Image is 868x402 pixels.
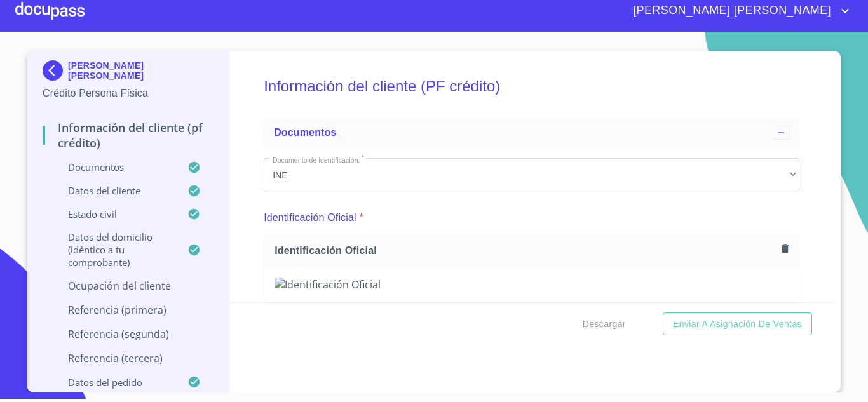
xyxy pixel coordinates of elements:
p: Referencia (tercera) [43,351,214,365]
div: INE [264,158,799,192]
span: Enviar a Asignación de Ventas [673,316,802,332]
img: Docupass spot blue [43,60,68,81]
span: Documentos [274,127,336,138]
p: Referencia (segunda) [43,327,214,341]
p: Datos del pedido [43,376,187,389]
p: Datos del cliente [43,184,187,197]
span: Descargar [583,316,626,332]
p: Ocupación del Cliente [43,279,214,293]
button: Descargar [578,312,631,336]
span: Identificación Oficial [275,244,776,257]
div: Documentos [264,117,799,148]
p: Crédito Persona Física [43,86,214,101]
img: Identificación Oficial [275,278,789,291]
div: [PERSON_NAME] [PERSON_NAME] [43,60,214,86]
h5: Información del cliente (PF crédito) [264,60,799,112]
p: Información del cliente (PF crédito) [43,120,214,151]
p: Estado Civil [43,208,187,220]
p: Identificación Oficial [264,210,356,225]
p: [PERSON_NAME] [PERSON_NAME] [68,60,214,81]
button: account of current user [623,1,853,21]
span: [PERSON_NAME] [PERSON_NAME] [623,1,837,21]
p: Documentos [43,161,187,173]
p: Referencia (primera) [43,303,214,317]
p: Datos del domicilio (idéntico a tu comprobante) [43,231,187,269]
button: Enviar a Asignación de Ventas [663,312,812,336]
